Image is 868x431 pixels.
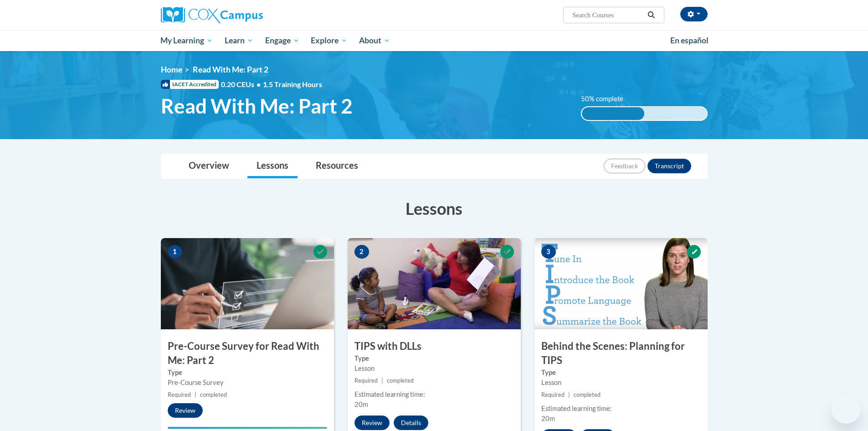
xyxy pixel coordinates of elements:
[664,31,714,50] a: En español
[168,378,327,388] div: Pre-Course Survey
[541,415,555,422] span: 20m
[161,7,334,23] a: Cox Campus
[168,245,182,259] span: 1
[534,238,708,329] img: Course Image
[541,391,565,398] span: Required
[354,377,378,384] span: Required
[541,404,701,414] div: Estimated learning time:
[604,159,645,173] button: Feedback
[571,10,644,21] input: Search Courses
[168,403,203,418] button: Review
[541,368,701,378] label: Type
[354,415,390,430] button: Review
[568,391,570,398] span: |
[161,238,334,329] img: Course Image
[832,395,861,424] iframe: Button to launch messaging window
[354,363,514,374] div: Lesson
[193,65,268,74] span: Read With Me: Part 2
[155,30,219,51] a: My Learning
[180,154,238,178] a: Overview
[168,391,191,398] span: Required
[381,377,383,384] span: |
[670,36,709,45] span: En español
[354,389,514,400] div: Estimated learning time:
[219,30,259,51] a: Learn
[354,400,368,408] span: 20m
[168,368,327,378] label: Type
[394,415,428,430] button: Details
[680,7,708,21] button: Account Settings
[259,30,305,51] a: Engage
[582,107,644,120] div: 50% complete
[225,35,253,46] span: Learn
[348,339,521,353] h3: TIPS with DLLs
[541,245,556,259] span: 3
[247,154,298,178] a: Lessons
[307,154,367,178] a: Resources
[647,159,691,173] button: Transcript
[161,339,334,368] h3: Pre-Course Survey for Read With Me: Part 2
[354,353,514,363] label: Type
[160,35,213,46] span: My Learning
[311,35,347,46] span: Explore
[147,30,721,51] div: Main menu
[195,391,196,398] span: |
[574,391,601,398] span: completed
[161,94,353,118] span: Read With Me: Part 2
[161,80,219,89] span: IACET Accredited
[265,35,299,46] span: Engage
[161,65,182,74] a: Home
[348,238,521,329] img: Course Image
[534,339,708,368] h3: Behind the Scenes: Planning for TIPS
[359,35,390,46] span: About
[541,378,701,388] div: Lesson
[200,391,227,398] span: completed
[161,197,708,220] h3: Lessons
[263,80,322,88] span: 1.5 Training Hours
[305,30,353,51] a: Explore
[161,7,263,23] img: Cox Campus
[354,245,369,259] span: 2
[221,79,263,89] span: 0.20 CEUs
[644,10,658,21] button: Search
[387,377,414,384] span: completed
[257,80,261,88] span: •
[168,427,327,429] div: Your progress
[581,94,633,104] label: 50% complete
[353,30,396,51] a: About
